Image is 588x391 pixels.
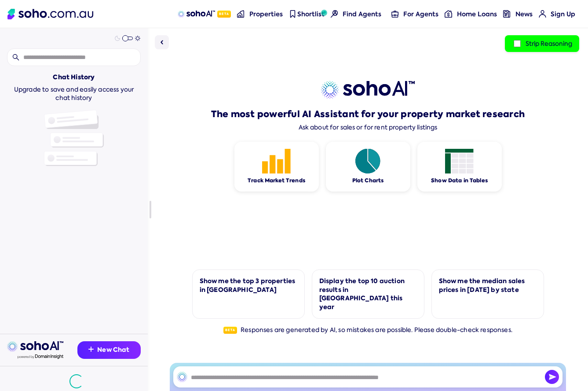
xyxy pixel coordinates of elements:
img: SohoAI logo black [177,372,187,382]
img: sohoai logo [7,341,63,352]
span: Find Agents [343,10,381,18]
img: sohoai logo [321,81,415,99]
span: For Agents [403,10,438,18]
img: Feature 1 icon [354,149,382,173]
span: Sign Up [551,10,575,18]
img: Chat history illustration [44,110,104,166]
img: for-agents-nav icon [445,10,452,18]
img: Feature 1 icon [445,149,474,173]
img: properties-nav icon [237,10,245,18]
img: Soho Logo [7,9,93,19]
span: News [515,10,533,18]
img: Feature 1 icon [262,149,291,173]
div: Responses are generated by AI, so mistakes are possible. Please double-check responses. [223,326,512,335]
input: Strip Reasoning [514,40,521,47]
div: Plot Charts [352,177,384,184]
span: Beta [223,327,237,334]
button: Send [545,370,559,384]
img: news-nav icon [503,10,511,18]
div: Upgrade to save and easily access your chat history [7,85,141,103]
div: Ask about for sales or for rent property listings [299,124,438,131]
label: Strip Reasoning [512,39,572,48]
span: Properties [249,10,283,18]
button: New Chat [77,341,141,359]
img: Recommendation icon [88,347,94,352]
img: shortlist-nav icon [289,10,296,18]
div: Show me the top 3 properties in [GEOGRAPHIC_DATA] [200,277,297,294]
span: Shortlist [297,10,325,18]
div: Show Data in Tables [431,177,488,184]
div: Chat History [53,73,95,82]
img: Send icon [545,370,559,384]
img: sohoAI logo [178,11,215,18]
img: Data provided by Domain Insight [18,354,63,359]
div: Show me the median sales prices in [DATE] by state [439,277,537,294]
img: Find agents icon [331,10,338,18]
div: Track Market Trends [248,177,305,184]
img: Sidebar toggle icon [157,37,167,48]
div: Display the top 10 auction results in [GEOGRAPHIC_DATA] this year [319,277,417,311]
h1: The most powerful AI Assistant for your property market research [211,108,525,120]
span: Home Loans [457,10,497,18]
img: for-agents-nav icon [539,10,546,18]
span: Beta [217,11,231,18]
img: for-agents-nav icon [391,10,399,18]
